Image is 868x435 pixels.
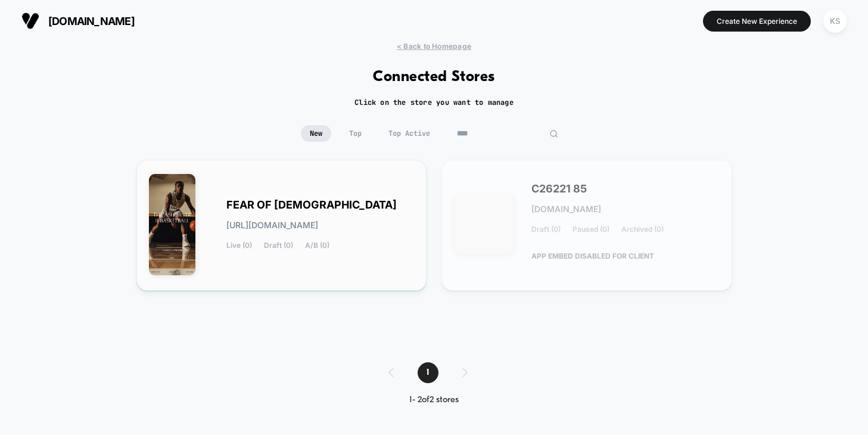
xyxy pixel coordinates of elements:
span: APP EMBED DISABLED FOR CLIENT [531,246,654,266]
span: A/B (0) [305,241,329,250]
span: 1 [418,362,438,383]
span: Draft (0) [531,225,561,234]
span: C26221 85 [531,185,587,193]
span: [DOMAIN_NAME] [48,15,135,27]
span: < Back to Homepage [397,42,471,51]
img: FEAR_OF_GOD [149,174,196,275]
h2: Click on the store you want to manage [354,98,514,107]
span: FEAR OF [DEMOGRAPHIC_DATA] [226,201,397,209]
div: KS [823,10,847,33]
span: Top Active [379,125,439,142]
h1: Connected Stores [373,69,495,86]
span: Draft (0) [264,241,293,250]
button: KS [820,9,850,33]
img: C26221_85 [454,195,514,254]
span: [URL][DOMAIN_NAME] [226,221,318,229]
span: Top [340,125,371,142]
span: Paused (0) [573,225,609,234]
div: 1 - 2 of 2 stores [377,395,491,405]
button: Create New Experience [703,11,811,32]
img: Visually logo [21,12,39,30]
span: [DOMAIN_NAME] [531,205,601,213]
span: New [301,125,331,142]
img: edit [549,129,558,138]
span: Live (0) [226,241,252,250]
button: [DOMAIN_NAME] [18,11,138,30]
span: Archived (0) [621,225,664,234]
